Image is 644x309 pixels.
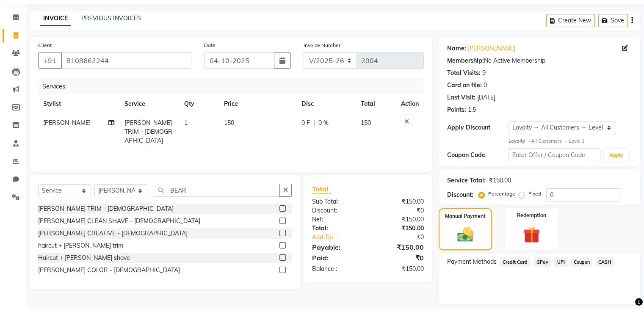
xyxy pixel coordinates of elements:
div: ₹0 [368,253,430,263]
div: ₹150.00 [368,215,430,224]
span: Payment Methods [447,257,497,266]
div: 1.5 [468,105,476,114]
span: 1 [184,119,188,127]
span: GPay [533,257,551,267]
span: Total [312,185,332,193]
span: [PERSON_NAME] TRIM - [DEMOGRAPHIC_DATA] [124,119,172,144]
div: Apply Discount [447,123,509,132]
label: Redemption [517,212,546,219]
th: Price [219,94,296,113]
th: Action [396,94,424,113]
a: [PERSON_NAME] [468,44,515,53]
div: Payable: [306,242,368,252]
div: ₹0 [368,206,430,215]
div: haircut + [PERSON_NAME] trim [38,241,123,250]
span: CASH [596,257,614,267]
div: Total Visits: [447,69,481,77]
th: Service [119,94,179,113]
div: Service Total: [447,176,486,185]
label: Fixed [528,190,541,198]
input: Enter Offer / Coupon Code [509,148,601,161]
div: ₹150.00 [368,197,430,206]
th: Total [356,94,396,113]
strong: Loyalty → [509,138,531,144]
span: | [313,119,315,127]
input: Search or Scan [154,184,280,197]
div: Points: [447,105,466,114]
label: Date [204,41,216,49]
button: +91 [38,52,62,69]
div: Services [39,79,430,94]
span: 0 F [301,119,310,127]
div: 9 [482,69,486,77]
div: 0 [484,81,487,90]
div: [DATE] [477,93,495,102]
div: [PERSON_NAME] CLEAN SHAVE - [DEMOGRAPHIC_DATA] [38,217,200,226]
div: [PERSON_NAME] CREATIVE - [DEMOGRAPHIC_DATA] [38,229,188,238]
label: Client [38,41,52,49]
th: Qty [179,94,219,113]
div: Discount: [447,190,473,199]
a: Add Tip [306,233,378,242]
label: Manual Payment [445,212,486,220]
div: Haircut + [PERSON_NAME] shave [38,254,130,262]
div: [PERSON_NAME] COLOR - [DEMOGRAPHIC_DATA] [38,266,180,275]
div: Card on file: [447,81,482,90]
div: Balance : [306,265,368,273]
input: Search by Name/Mobile/Email/Code [61,52,191,69]
label: Percentage [488,190,515,198]
button: Apply [604,149,628,162]
div: ₹0 [378,233,430,242]
div: ₹150.00 [368,265,430,273]
button: Create New [546,14,595,27]
div: Discount: [306,206,368,215]
div: No Active Membership [447,56,631,65]
label: Invoice Number [304,41,340,49]
span: Coupon [571,257,592,267]
span: 0 % [318,119,329,127]
div: All Customers → Level 1 [509,138,631,145]
div: Sub Total: [306,197,368,206]
div: Last Visit: [447,93,475,102]
div: [PERSON_NAME] TRIM - [DEMOGRAPHIC_DATA] [38,204,174,213]
span: UPI [554,257,567,267]
span: Credit Card [500,257,531,267]
th: Disc [296,94,356,113]
div: Paid: [306,253,368,263]
div: Name: [447,44,466,53]
div: Coupon Code [447,151,509,160]
div: Membership: [447,56,484,65]
img: _gift.svg [518,224,545,246]
button: Save [598,14,628,27]
div: ₹150.00 [368,242,430,252]
div: Net: [306,215,368,224]
div: ₹150.00 [489,176,511,185]
th: Stylist [38,94,119,113]
div: Total: [306,224,368,233]
span: 150 [361,119,371,127]
span: [PERSON_NAME] [43,119,91,127]
img: _cash.svg [452,225,478,244]
a: INVOICE [40,11,71,26]
div: ₹150.00 [368,224,430,233]
span: 150 [224,119,234,127]
a: PREVIOUS INVOICES [81,14,141,22]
